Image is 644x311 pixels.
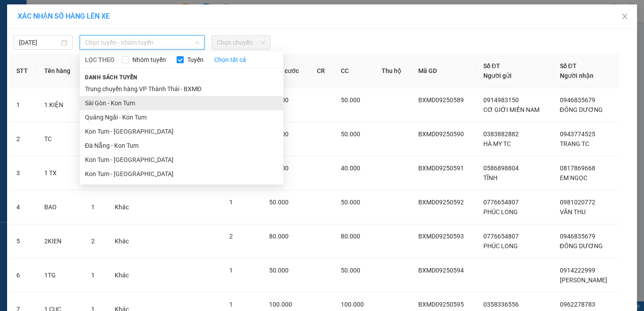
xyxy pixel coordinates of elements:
[559,131,595,138] span: 0943774525
[559,233,595,240] span: 0946835679
[483,106,539,113] span: CƠ GIỚI MIỀN NAM
[559,301,595,308] span: 0962278783
[80,110,283,124] li: Quảng Ngãi - Kon Tum
[341,131,360,138] span: 50.000
[9,54,37,88] th: STT
[418,301,464,308] span: BXMD09250595
[483,242,517,250] span: PHÚC LONG
[9,190,37,224] td: 4
[4,38,61,47] li: VP BX Miền Đông
[91,203,95,211] span: 1
[37,190,84,224] td: BAO
[262,54,310,88] th: Tổng cước
[61,38,118,57] li: VP BX [PERSON_NAME]
[483,62,500,69] span: Số ĐT
[9,224,37,258] td: 5
[341,199,360,206] span: 50.000
[129,55,170,65] span: Nhóm tuyến
[483,140,510,147] span: HÀ MY TC
[483,96,518,104] span: 0914983150
[418,131,464,138] span: BXMD09250590
[85,55,115,65] span: LỌC THEO
[483,72,511,79] span: Người gửi
[483,233,518,240] span: 0776654807
[483,165,518,172] span: 0586898804
[19,38,59,47] input: 11/09/2025
[69,58,116,65] b: [PERSON_NAME]
[80,96,283,110] li: Sài Gòn - Kon Tum
[483,301,518,308] span: 0358336556
[80,153,283,167] li: Kon Tum - [GEOGRAPHIC_DATA]
[418,96,464,104] span: BXMD09250589
[341,165,360,172] span: 40.000
[4,49,11,55] span: environment
[4,49,53,65] b: Dãy 3 A6 trong BXMĐ cũ
[559,174,587,181] span: EM NGỌC
[483,131,518,138] span: 0383882882
[418,267,464,274] span: BXMD09250594
[269,199,289,206] span: 50.000
[341,96,360,104] span: 50.000
[37,156,84,190] td: 1 TX
[80,167,283,181] li: Kon Tum - [GEOGRAPHIC_DATA]
[559,267,595,274] span: 0914222999
[80,124,283,138] li: Kon Tum - [GEOGRAPHIC_DATA]
[559,199,595,206] span: 0981020772
[483,199,518,206] span: 0776654807
[559,276,607,284] span: [PERSON_NAME]
[4,4,35,35] img: logo.jpg
[418,233,464,240] span: BXMD09250593
[4,4,128,21] li: Tân Anh
[612,4,637,29] button: Close
[229,233,233,240] span: 2
[217,36,265,49] span: Chọn chuyến
[559,96,595,104] span: 0946835679
[229,199,233,206] span: 1
[9,122,37,156] td: 2
[559,106,602,113] span: ĐÔNG DƯƠNG
[37,258,84,292] td: 1TG
[37,122,84,156] td: TC
[621,13,628,20] span: close
[334,54,374,88] th: CC
[418,165,464,172] span: BXMD09250591
[341,301,364,308] span: 100.000
[18,12,110,20] span: XÁC NHẬN SỐ HÀNG LÊN XE
[9,156,37,190] td: 3
[559,72,593,79] span: Người nhận
[80,73,143,81] span: Danh sách tuyến
[559,208,585,215] span: VĂN THU
[108,224,139,258] td: Khác
[483,208,517,215] span: PHÚC LONG
[483,174,497,181] span: TĨNH
[194,40,200,45] span: down
[80,138,283,153] li: Đà Nẵng - Kon Tum
[341,267,360,274] span: 50.000
[559,62,576,69] span: Số ĐT
[559,165,595,172] span: 0817869668
[85,36,199,49] span: Chọn tuyến - nhóm tuyến
[269,301,292,308] span: 100.000
[80,82,283,96] li: Trung chuyển hàng VP Thành Thái - BXMĐ
[37,54,84,88] th: Tên hàng
[9,88,37,122] td: 1
[374,54,411,88] th: Thu hộ
[229,301,233,308] span: 1
[418,199,464,206] span: BXMD09250592
[9,258,37,292] td: 6
[91,272,95,279] span: 1
[341,233,360,240] span: 80.000
[269,233,289,240] span: 80.000
[91,238,95,245] span: 2
[559,140,589,147] span: TRANG TC
[310,54,334,88] th: CR
[559,242,602,250] span: ĐÔNG DƯƠNG
[184,55,207,65] span: Tuyến
[108,258,139,292] td: Khác
[37,88,84,122] td: 1 KIỆN
[108,190,139,224] td: Khác
[214,55,246,65] a: Chọn tất cả
[229,267,233,274] span: 1
[411,54,476,88] th: Mã GD
[269,267,289,274] span: 50.000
